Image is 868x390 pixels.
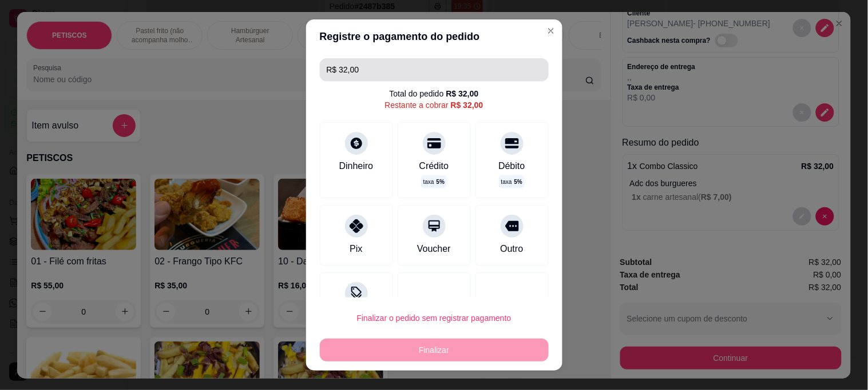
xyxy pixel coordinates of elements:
[390,88,479,99] div: Total do pedido
[327,58,542,81] input: Ex.: hambúrguer de cordeiro
[500,242,523,256] div: Outro
[437,178,445,186] span: 5 %
[423,178,445,186] p: taxa
[498,159,525,173] div: Débito
[542,22,560,40] button: Close
[501,178,522,186] p: taxa
[419,159,449,173] div: Crédito
[451,99,483,111] div: R$ 32,00
[514,178,522,186] span: 5 %
[350,242,362,256] div: Pix
[446,88,479,99] div: R$ 32,00
[385,99,483,111] div: Restante a cobrar
[417,242,451,256] div: Voucher
[320,307,549,329] button: Finalizar o pedido sem registrar pagamento
[306,19,562,54] header: Registre o pagamento do pedido
[339,159,374,173] div: Dinheiro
